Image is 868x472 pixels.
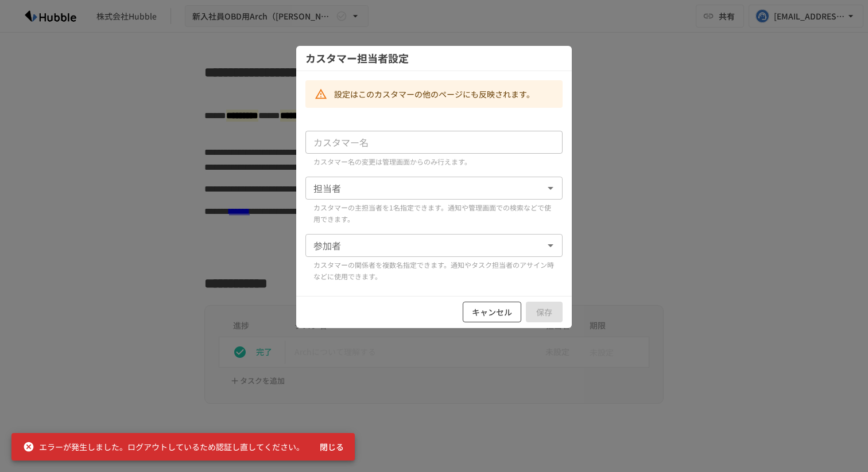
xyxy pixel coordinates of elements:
[313,259,555,282] p: カスタマーの関係者を複数名指定できます。通知やタスク担当者のアサイン時などに使用できます。
[313,156,555,167] p: カスタマー名の変更は管理画面からのみ行えます。
[313,202,555,225] p: カスタマーの主担当者を1名指定できます。通知や管理画面での検索などで使用できます。
[296,46,572,71] div: カスタマー担当者設定
[23,436,304,457] div: エラーが発生しました。ログアウトしているため認証し直してください。
[334,84,534,104] div: 設定はこのカスタマーの他のページにも反映されます。
[542,237,559,253] button: 開く
[542,180,559,196] button: 開く
[313,436,350,458] button: 閉じる
[463,302,521,323] button: キャンセル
